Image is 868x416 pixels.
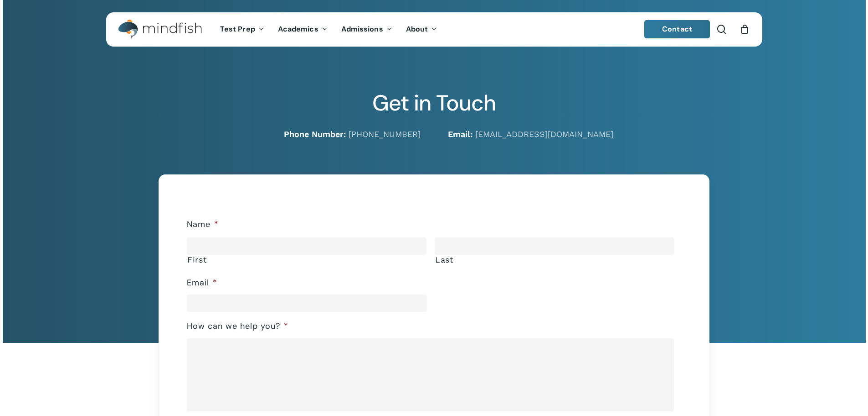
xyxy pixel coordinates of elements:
[271,26,334,33] a: Academics
[187,321,288,332] label: How can we help you?
[349,129,421,139] a: [PHONE_NUMBER]
[213,12,444,47] nav: Main Menu
[662,24,692,34] span: Contact
[106,90,762,116] h2: Get in Touch
[475,129,613,139] a: [EMAIL_ADDRESS][DOMAIN_NAME]
[187,219,219,230] label: Name
[644,20,710,38] a: Contact
[284,129,346,139] strong: Phone Number:
[187,278,217,288] label: Email
[435,255,674,264] label: Last
[399,26,444,33] a: About
[213,26,271,33] a: Test Prep
[278,24,318,34] span: Academics
[220,24,255,34] span: Test Prep
[341,24,383,34] span: Admissions
[448,129,473,139] strong: Email:
[334,26,399,33] a: Admissions
[187,255,426,264] label: First
[106,12,762,47] header: Main Menu
[406,24,428,34] span: About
